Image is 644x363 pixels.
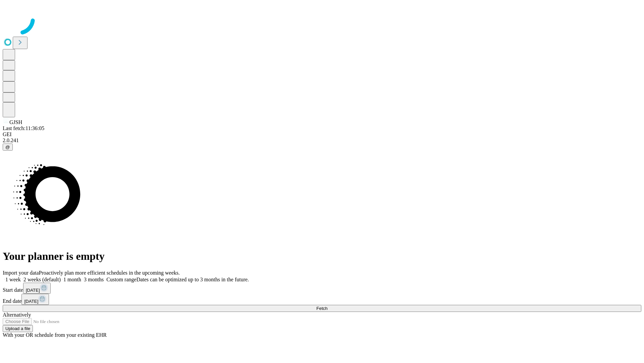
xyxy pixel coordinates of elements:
[3,332,107,338] span: With your OR schedule from your existing EHR
[3,294,641,305] div: End date
[3,131,641,137] div: GEI
[26,288,40,293] span: [DATE]
[3,125,44,131] span: Last fetch: 11:36:05
[106,277,136,282] span: Custom range
[84,277,104,282] span: 3 months
[39,270,180,276] span: Proactively plan more efficient schedules in the upcoming weeks.
[5,145,10,150] span: @
[3,283,641,294] div: Start date
[23,283,51,294] button: [DATE]
[137,277,249,282] span: Dates can be optimized up to 3 months in the future.
[316,306,327,311] span: Fetch
[24,299,38,304] span: [DATE]
[21,294,49,305] button: [DATE]
[3,144,13,151] button: @
[63,277,81,282] span: 1 month
[3,305,641,312] button: Fetch
[3,250,641,263] h1: Your planner is empty
[3,137,641,144] div: 2.0.241
[3,270,39,276] span: Import your data
[9,119,22,125] span: GJSH
[23,277,61,282] span: 2 weeks (default)
[3,312,31,318] span: Alternatively
[5,277,21,282] span: 1 week
[3,325,33,332] button: Upload a file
